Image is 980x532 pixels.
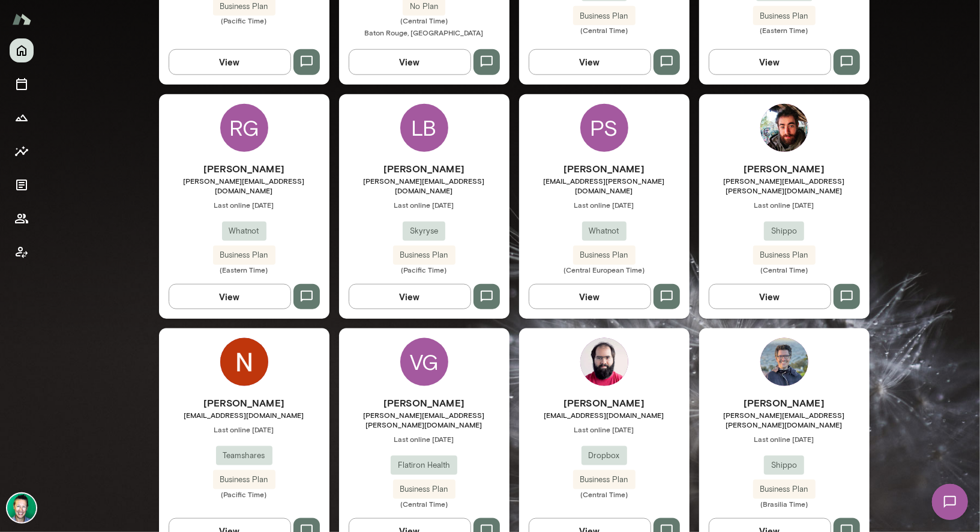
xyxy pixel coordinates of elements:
span: (Central Time) [699,265,870,274]
span: Business Plan [213,474,275,486]
span: (Brasilia Time) [699,499,870,509]
span: Whatnot [582,225,627,237]
span: [PERSON_NAME][EMAIL_ADDRESS][DOMAIN_NAME] [339,176,510,195]
span: (Eastern Time) [159,265,329,274]
span: Teamshares [216,450,272,462]
span: (Central Time) [519,25,690,35]
div: LB [400,104,448,152]
h6: [PERSON_NAME] [699,396,870,410]
img: Adam Ranfelt [580,338,628,386]
div: VG [400,338,448,386]
span: Skyryse [403,225,445,237]
div: RG [220,104,268,152]
button: View [529,284,651,309]
button: View [349,49,471,74]
span: Business Plan [573,10,636,22]
h6: [PERSON_NAME] [699,162,870,176]
div: PS [580,104,628,152]
span: [PERSON_NAME][EMAIL_ADDRESS][PERSON_NAME][DOMAIN_NAME] [699,410,870,429]
span: Shippo [764,459,804,471]
span: Dropbox [582,450,627,462]
h6: [PERSON_NAME] [159,162,329,176]
h6: [PERSON_NAME] [339,162,510,176]
span: Shippo [764,225,804,237]
span: Baton Rouge, [GEOGRAPHIC_DATA] [365,28,484,37]
span: Business Plan [573,474,636,486]
button: Insights [10,139,34,163]
img: Niles Mcgiver [220,338,268,386]
button: View [529,49,651,74]
button: View [169,284,291,309]
span: Last online [DATE] [699,434,870,444]
span: Business Plan [213,249,275,261]
span: [PERSON_NAME][EMAIL_ADDRESS][PERSON_NAME][DOMAIN_NAME] [339,410,510,429]
span: Last online [DATE] [159,200,329,210]
img: Mento [12,8,31,31]
span: [PERSON_NAME][EMAIL_ADDRESS][PERSON_NAME][DOMAIN_NAME] [699,176,870,195]
span: Whatnot [222,225,266,237]
span: [EMAIL_ADDRESS][DOMAIN_NAME] [159,410,329,420]
span: Business Plan [393,249,455,261]
span: (Central Time) [339,499,510,509]
span: Business Plan [753,249,816,261]
button: Sessions [10,72,34,96]
button: Client app [10,240,34,264]
button: Growth Plan [10,106,34,130]
span: Last online [DATE] [339,434,510,444]
span: Last online [DATE] [339,200,510,210]
h6: [PERSON_NAME] [519,396,690,410]
span: (Central European Time) [519,265,690,274]
span: Business Plan [753,10,816,22]
button: Home [10,38,34,62]
h6: [PERSON_NAME] [519,162,690,176]
span: (Central Time) [339,16,510,25]
span: (Central Time) [519,489,690,499]
span: Business Plan [573,249,636,261]
span: (Pacific Time) [339,265,510,274]
button: View [349,284,471,309]
span: Flatiron Health [391,459,457,471]
button: Documents [10,173,34,197]
img: Michael Musslewhite [760,104,808,152]
span: Last online [DATE] [159,425,329,434]
img: Júlio Batista [760,338,808,386]
h6: [PERSON_NAME] [339,396,510,410]
img: Brian Lawrence [7,494,36,522]
span: [EMAIL_ADDRESS][PERSON_NAME][DOMAIN_NAME] [519,176,690,195]
span: Last online [DATE] [519,425,690,434]
button: Members [10,207,34,231]
span: [PERSON_NAME][EMAIL_ADDRESS][DOMAIN_NAME] [159,176,329,195]
button: View [709,284,831,309]
span: No Plan [403,1,445,13]
span: Business Plan [393,483,455,495]
span: (Pacific Time) [159,16,329,25]
span: (Pacific Time) [159,489,329,499]
span: Last online [DATE] [699,200,870,210]
span: (Eastern Time) [699,25,870,35]
h6: [PERSON_NAME] [159,396,329,410]
span: [EMAIL_ADDRESS][DOMAIN_NAME] [519,410,690,420]
span: Last online [DATE] [519,200,690,210]
button: View [709,49,831,74]
button: View [169,49,291,74]
span: Business Plan [753,483,816,495]
span: Business Plan [213,1,275,13]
